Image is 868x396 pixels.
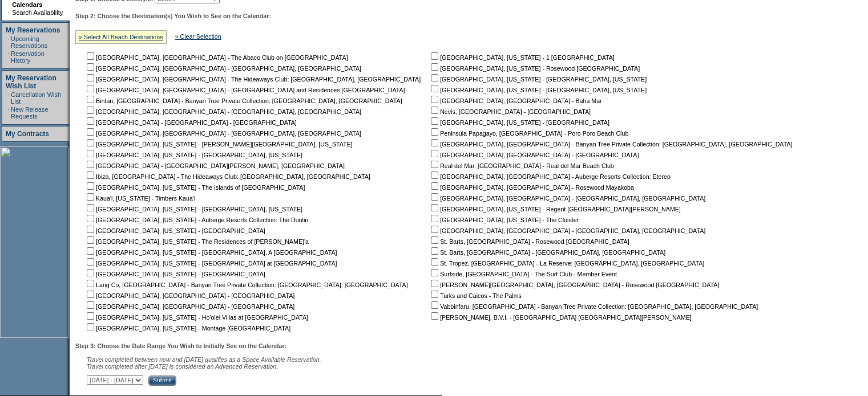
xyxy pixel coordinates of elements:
nobr: [GEOGRAPHIC_DATA], [GEOGRAPHIC_DATA] - [GEOGRAPHIC_DATA], [GEOGRAPHIC_DATA] [84,108,361,115]
nobr: St. Tropez, [GEOGRAPHIC_DATA] - La Reserve: [GEOGRAPHIC_DATA], [GEOGRAPHIC_DATA] [429,260,704,267]
nobr: [GEOGRAPHIC_DATA], [GEOGRAPHIC_DATA] - [GEOGRAPHIC_DATA] [429,152,639,158]
nobr: [PERSON_NAME], B.V.I. - [GEOGRAPHIC_DATA] [GEOGRAPHIC_DATA][PERSON_NAME] [429,314,692,321]
nobr: [GEOGRAPHIC_DATA], [US_STATE] - [GEOGRAPHIC_DATA], A [GEOGRAPHIC_DATA] [84,249,337,256]
nobr: Peninsula Papagayo, [GEOGRAPHIC_DATA] - Poro Poro Beach Club [429,130,628,137]
nobr: [GEOGRAPHIC_DATA], [US_STATE] - [GEOGRAPHIC_DATA] [84,271,265,277]
nobr: Vabbinfaru, [GEOGRAPHIC_DATA] - Banyan Tree Private Collection: [GEOGRAPHIC_DATA], [GEOGRAPHIC_DATA] [429,303,758,310]
a: » Select All Beach Destinations [79,34,163,40]
nobr: [GEOGRAPHIC_DATA], [GEOGRAPHIC_DATA] - [GEOGRAPHIC_DATA], [GEOGRAPHIC_DATA] [84,130,361,137]
nobr: Lang Co, [GEOGRAPHIC_DATA] - Banyan Tree Private Collection: [GEOGRAPHIC_DATA], [GEOGRAPHIC_DATA] [84,281,408,288]
nobr: [GEOGRAPHIC_DATA], [US_STATE] - 1 [GEOGRAPHIC_DATA] [429,54,615,61]
input: Submit [148,375,176,386]
a: Cancellation Wish List [11,91,61,105]
nobr: [GEOGRAPHIC_DATA], [GEOGRAPHIC_DATA] - The Abaco Club on [GEOGRAPHIC_DATA] [84,54,348,61]
nobr: Real del Mar, [GEOGRAPHIC_DATA] - Real del Mar Beach Club [429,162,614,169]
a: Search Availability [12,9,63,16]
nobr: [GEOGRAPHIC_DATA], [US_STATE] - Auberge Resorts Collection: The Dunlin [84,217,308,223]
a: My Reservations [6,26,60,34]
td: · [7,9,11,16]
nobr: [GEOGRAPHIC_DATA], [US_STATE] - [GEOGRAPHIC_DATA], [US_STATE] [84,152,302,158]
nobr: Nevis, [GEOGRAPHIC_DATA] - [GEOGRAPHIC_DATA] [429,108,591,115]
nobr: [GEOGRAPHIC_DATA], [GEOGRAPHIC_DATA] - [GEOGRAPHIC_DATA] [84,303,294,310]
td: · [8,91,10,105]
nobr: [GEOGRAPHIC_DATA], [US_STATE] - The Islands of [GEOGRAPHIC_DATA] [84,184,305,191]
nobr: [GEOGRAPHIC_DATA], [GEOGRAPHIC_DATA] - Baha Mar [429,97,601,104]
nobr: [GEOGRAPHIC_DATA], [US_STATE] - The Cloister [429,217,579,223]
a: New Release Requests [11,106,48,120]
span: Travel completed between now and [DATE] qualifies as a Space Available Reservation. [87,356,321,363]
b: Step 3: Choose the Date Range You Wish to Initially See on the Calendar: [75,342,286,349]
nobr: Ibiza, [GEOGRAPHIC_DATA] - The Hideaways Club: [GEOGRAPHIC_DATA], [GEOGRAPHIC_DATA] [84,173,370,180]
nobr: [GEOGRAPHIC_DATA], [GEOGRAPHIC_DATA] - The Hideaways Club: [GEOGRAPHIC_DATA], [GEOGRAPHIC_DATA] [84,76,421,83]
nobr: [PERSON_NAME][GEOGRAPHIC_DATA], [GEOGRAPHIC_DATA] - Rosewood [GEOGRAPHIC_DATA] [429,281,719,288]
nobr: [GEOGRAPHIC_DATA], [US_STATE] - [GEOGRAPHIC_DATA] [84,227,265,234]
a: My Contracts [6,130,49,138]
nobr: St. Barts, [GEOGRAPHIC_DATA] - Rosewood [GEOGRAPHIC_DATA] [429,238,629,245]
nobr: [GEOGRAPHIC_DATA], [US_STATE] - Rosewood [GEOGRAPHIC_DATA] [429,65,640,72]
nobr: Travel completed after [DATE] is considered an Advanced Reservation. [87,363,278,370]
nobr: [GEOGRAPHIC_DATA] - [GEOGRAPHIC_DATA][PERSON_NAME], [GEOGRAPHIC_DATA] [84,162,345,169]
nobr: [GEOGRAPHIC_DATA], [GEOGRAPHIC_DATA] - Banyan Tree Private Collection: [GEOGRAPHIC_DATA], [GEOGRA... [429,141,792,148]
nobr: [GEOGRAPHIC_DATA], [US_STATE] - Montage [GEOGRAPHIC_DATA] [84,325,290,332]
nobr: Turks and Caicos - The Palms [429,292,522,299]
nobr: [GEOGRAPHIC_DATA], [GEOGRAPHIC_DATA] - [GEOGRAPHIC_DATA], [GEOGRAPHIC_DATA] [429,195,705,202]
a: » Clear Selection [175,33,221,40]
nobr: Surfside, [GEOGRAPHIC_DATA] - The Surf Club - Member Event [429,271,617,277]
nobr: [GEOGRAPHIC_DATA], [US_STATE] - [GEOGRAPHIC_DATA], [US_STATE] [84,206,302,213]
nobr: [GEOGRAPHIC_DATA], [GEOGRAPHIC_DATA] - [GEOGRAPHIC_DATA], [GEOGRAPHIC_DATA] [429,227,705,234]
nobr: [GEOGRAPHIC_DATA], [GEOGRAPHIC_DATA] - [GEOGRAPHIC_DATA] [84,292,294,299]
nobr: [GEOGRAPHIC_DATA], [GEOGRAPHIC_DATA] - [GEOGRAPHIC_DATA], [GEOGRAPHIC_DATA] [84,65,361,72]
b: Step 2: Choose the Destination(s) You Wish to See on the Calendar: [75,13,271,19]
td: · [8,35,10,49]
a: Reservation History [11,50,45,64]
td: · [8,50,10,64]
td: · [8,106,10,120]
nobr: [GEOGRAPHIC_DATA] - [GEOGRAPHIC_DATA] - [GEOGRAPHIC_DATA] [84,119,297,126]
nobr: [GEOGRAPHIC_DATA], [US_STATE] - The Residences of [PERSON_NAME]'a [84,238,309,245]
nobr: Kaua'i, [US_STATE] - Timbers Kaua'i [84,195,195,202]
nobr: [GEOGRAPHIC_DATA], [US_STATE] - [GEOGRAPHIC_DATA], [US_STATE] [429,76,647,83]
nobr: [GEOGRAPHIC_DATA], [US_STATE] - [GEOGRAPHIC_DATA] [429,119,609,126]
nobr: [GEOGRAPHIC_DATA], [GEOGRAPHIC_DATA] - Rosewood Mayakoba [429,184,634,191]
a: My Reservation Wish List [6,74,56,90]
nobr: Bintan, [GEOGRAPHIC_DATA] - Banyan Tree Private Collection: [GEOGRAPHIC_DATA], [GEOGRAPHIC_DATA] [84,97,402,104]
nobr: [GEOGRAPHIC_DATA], [US_STATE] - [GEOGRAPHIC_DATA], [US_STATE] [429,87,647,93]
a: Upcoming Reservations [11,35,47,49]
nobr: [GEOGRAPHIC_DATA], [US_STATE] - [GEOGRAPHIC_DATA] at [GEOGRAPHIC_DATA] [84,260,337,267]
nobr: [GEOGRAPHIC_DATA], [US_STATE] - Regent [GEOGRAPHIC_DATA][PERSON_NAME] [429,206,681,213]
nobr: [GEOGRAPHIC_DATA], [GEOGRAPHIC_DATA] - [GEOGRAPHIC_DATA] and Residences [GEOGRAPHIC_DATA] [84,87,405,93]
nobr: [GEOGRAPHIC_DATA], [US_STATE] - Ho'olei Villas at [GEOGRAPHIC_DATA] [84,314,308,321]
nobr: [GEOGRAPHIC_DATA], [US_STATE] - [PERSON_NAME][GEOGRAPHIC_DATA], [US_STATE] [84,141,353,148]
nobr: [GEOGRAPHIC_DATA], [GEOGRAPHIC_DATA] - Auberge Resorts Collection: Etereo [429,173,671,180]
nobr: St. Barts, [GEOGRAPHIC_DATA] - [GEOGRAPHIC_DATA], [GEOGRAPHIC_DATA] [429,249,665,256]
